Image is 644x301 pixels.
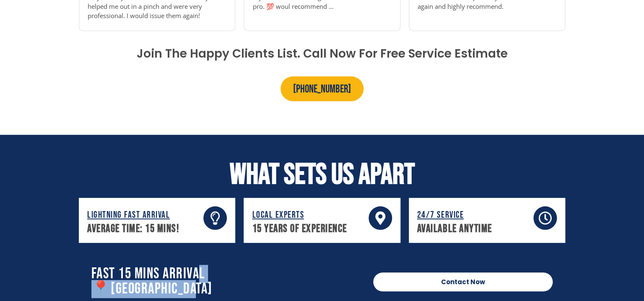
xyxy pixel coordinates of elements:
h2: Fast 15 Mins Arrival 📍[GEOGRAPHIC_DATA] [91,267,365,297]
p: Average time: 15 Mins! [87,223,197,235]
span: Contact Now [441,279,485,285]
h4: Join the happy clients list. call now for free Service estimate [75,48,569,60]
p: Available anytime [417,223,527,235]
span: Lightning fast arrival [87,209,170,221]
span: 24/7 Service [417,209,464,221]
span: [PHONE_NUMBER] [293,83,351,96]
a: [PHONE_NUMBER] [280,77,364,101]
p: 15 Years of Experience [252,223,362,235]
span: Local Experts [252,209,304,221]
h2: What Sets Us Apart [75,160,569,190]
a: Contact Now [373,272,553,291]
